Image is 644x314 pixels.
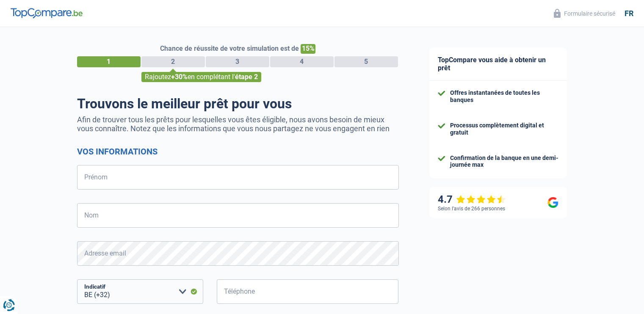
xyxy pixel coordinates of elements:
input: 401020304 [217,279,399,304]
p: Afin de trouver tous les prêts pour lesquelles vous êtes éligible, nous avons besoin de mieux vou... [77,115,399,133]
div: 4.7 [438,193,506,206]
div: fr [625,9,633,18]
span: étape 2 [235,73,258,81]
div: Rajoutez en complétant l' [141,72,261,82]
div: 5 [334,56,398,67]
span: 15% [301,44,315,54]
h1: Trouvons le meilleur prêt pour vous [77,96,399,112]
div: 2 [141,56,205,67]
div: 3 [206,56,269,67]
div: Offres instantanées de toutes les banques [450,89,558,104]
span: Chance de réussite de votre simulation est de [160,44,299,52]
div: Processus complètement digital et gratuit [450,122,558,136]
div: 4 [270,56,334,67]
div: 1 [77,56,141,67]
h2: Vos informations [77,146,399,157]
div: Selon l’avis de 266 personnes [438,206,505,212]
img: TopCompare Logo [11,8,83,18]
div: TopCompare vous aide à obtenir un prêt [429,47,567,81]
span: +30% [171,73,188,81]
div: Confirmation de la banque en une demi-journée max [450,154,558,169]
button: Formulaire sécurisé [549,6,620,20]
